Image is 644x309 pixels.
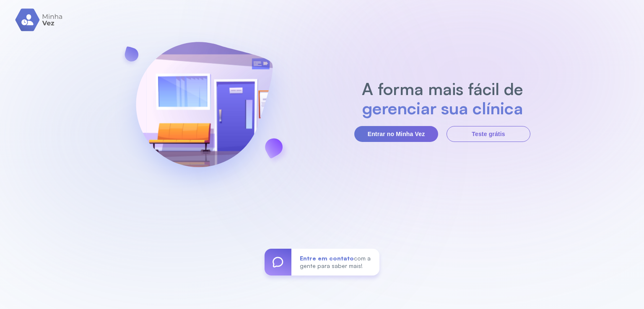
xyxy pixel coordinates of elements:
button: Teste grátis [447,126,530,142]
a: Entre em contatocom a gente para saber mais! [265,249,379,276]
img: logo.svg [15,8,63,31]
img: banner-login.svg [114,20,295,202]
button: Entrar no Minha Vez [354,126,438,142]
span: Entre em contato [300,255,354,262]
div: com a gente para saber mais! [291,249,379,276]
h2: A forma mais fácil de [358,79,527,98]
h2: gerenciar sua clínica [358,98,527,118]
